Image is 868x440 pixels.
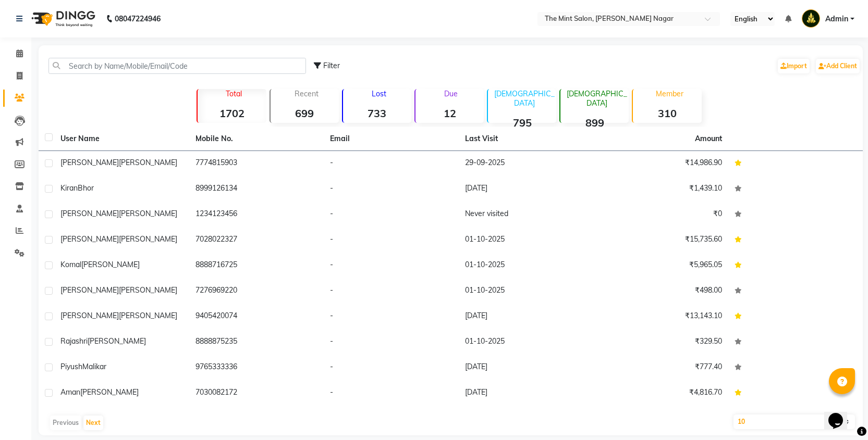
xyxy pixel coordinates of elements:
td: - [324,330,459,355]
td: 7030082172 [189,381,324,406]
td: 8888875235 [189,330,324,355]
strong: 899 [560,116,629,129]
td: - [324,202,459,228]
span: [PERSON_NAME] [60,285,119,295]
td: ₹14,986.90 [593,151,728,177]
td: - [324,253,459,279]
td: 01-10-2025 [459,279,594,304]
td: [DATE] [459,177,594,202]
td: [DATE] [459,304,594,330]
span: [PERSON_NAME] [60,234,119,244]
td: ₹0 [593,202,728,228]
td: - [324,304,459,330]
span: Aman [60,387,80,397]
span: [PERSON_NAME] [60,311,119,320]
th: User Name [54,127,189,151]
span: Malikar [82,362,106,371]
img: logo [27,4,98,33]
td: 01-10-2025 [459,330,594,355]
p: Member [637,89,701,98]
span: [PERSON_NAME] [88,336,146,346]
p: Total [202,89,266,98]
td: 8999126134 [189,177,324,202]
td: - [324,279,459,304]
td: - [324,381,459,406]
iframe: chat widget [824,398,858,430]
th: Amount [689,127,728,150]
td: ₹13,143.10 [593,304,728,330]
td: ₹329.50 [593,330,728,355]
td: 01-10-2025 [459,253,594,279]
p: [DEMOGRAPHIC_DATA] [492,89,556,108]
input: Search by Name/Mobile/Email/Code [48,58,306,74]
td: 7028022327 [189,228,324,253]
span: [PERSON_NAME] [60,158,119,167]
p: Recent [275,89,339,98]
span: Admin [825,14,848,24]
span: [PERSON_NAME] [119,234,177,244]
td: ₹1,439.10 [593,177,728,202]
td: 9405420074 [189,304,324,330]
strong: 795 [488,116,556,129]
span: [PERSON_NAME] [119,158,177,167]
th: Last Visit [459,127,594,151]
span: [PERSON_NAME] [81,260,140,269]
span: [PERSON_NAME] [119,285,177,295]
td: 7276969220 [189,279,324,304]
a: Add Client [816,59,860,73]
td: ₹5,965.05 [593,253,728,279]
span: Rajashri [60,336,88,346]
strong: 310 [633,107,701,120]
span: Bhor [78,183,94,193]
p: [DEMOGRAPHIC_DATA] [565,89,629,108]
button: Next [83,416,103,430]
strong: 699 [271,107,339,120]
td: 01-10-2025 [459,228,594,253]
td: - [324,355,459,381]
img: Admin [802,9,820,28]
td: 8888716725 [189,253,324,279]
td: ₹4,816.70 [593,381,728,406]
strong: 1702 [198,107,266,120]
p: Due [418,89,484,98]
p: Lost [347,89,411,98]
b: 08047224946 [115,4,161,33]
span: komal [60,260,81,269]
td: ₹498.00 [593,279,728,304]
a: Import [778,59,810,73]
strong: 12 [415,107,484,120]
span: [PERSON_NAME] [119,311,177,320]
td: 29-09-2025 [459,151,594,177]
td: - [324,151,459,177]
td: 7774815903 [189,151,324,177]
td: - [324,228,459,253]
td: [DATE] [459,355,594,381]
th: Email [324,127,459,151]
td: 1234123456 [189,202,324,228]
td: [DATE] [459,381,594,406]
td: 9765333336 [189,355,324,381]
span: Kiran [60,183,78,193]
span: [PERSON_NAME] [60,209,119,218]
td: Never visited [459,202,594,228]
span: Filter [323,61,340,70]
strong: 733 [343,107,411,120]
td: - [324,177,459,202]
th: Mobile No. [189,127,324,151]
span: Piyush [60,362,82,371]
span: [PERSON_NAME] [119,209,177,218]
td: ₹15,735.60 [593,228,728,253]
span: [PERSON_NAME] [80,387,139,397]
td: ₹777.40 [593,355,728,381]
